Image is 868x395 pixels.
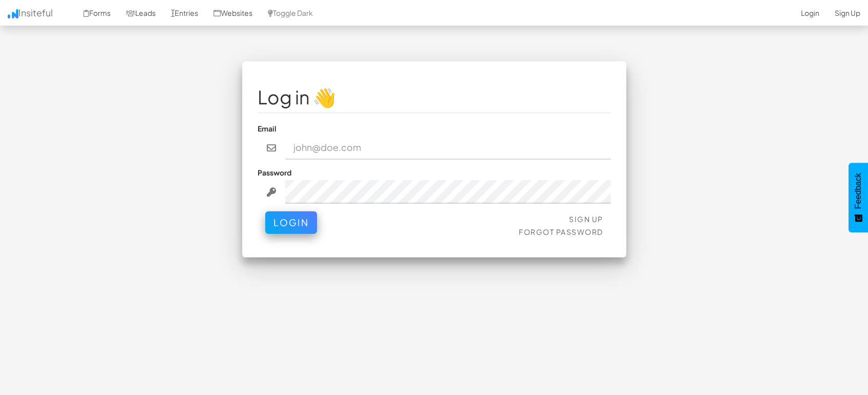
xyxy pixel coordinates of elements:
a: Sign Up [569,214,603,224]
input: john@doe.com [285,136,611,160]
label: Email [258,123,277,134]
h1: Log in 👋 [258,87,611,107]
label: Password [258,167,291,178]
img: icon.png [8,9,18,18]
button: Login [265,211,317,234]
a: Forgot Password [519,227,603,236]
button: Feedback - Show survey [849,163,868,232]
span: Feedback [854,173,863,209]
